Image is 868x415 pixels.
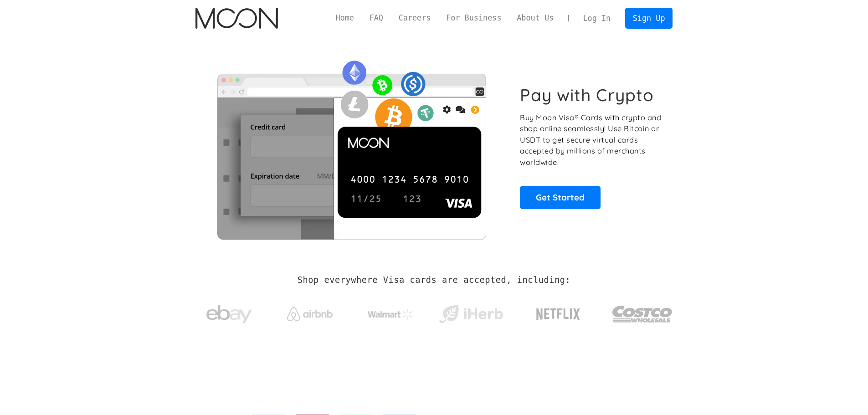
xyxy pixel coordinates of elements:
p: Buy Moon Visa® Cards with crypto and shop online seamlessly! Use Bitcoin or USDT to get secure vi... [520,112,663,168]
a: For Business [438,12,509,24]
a: Home [328,12,362,24]
img: Moon Cards let you spend your crypto anywhere Visa is accepted. [195,54,508,239]
img: Netflix [535,303,581,326]
a: Costco [612,288,673,336]
img: Costco [612,297,673,331]
a: About Us [509,12,561,24]
a: Careers [391,12,438,24]
img: ebay [206,300,252,329]
h2: Shop everywhere Visa cards are accepted, including: [298,275,570,285]
a: Sign Up [625,8,673,28]
img: Moon Logo [195,8,278,29]
a: ebay [195,291,263,333]
img: Airbnb [287,307,333,321]
a: Airbnb [276,298,344,326]
h1: Pay with Crypto [520,85,654,105]
img: Walmart [368,309,413,320]
a: home [195,8,278,29]
a: Get Started [520,186,601,209]
a: Log In [575,8,618,28]
img: iHerb [437,302,505,326]
a: FAQ [362,12,391,24]
a: Walmart [356,300,424,324]
a: iHerb [437,293,505,331]
a: Netflix [518,294,599,330]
